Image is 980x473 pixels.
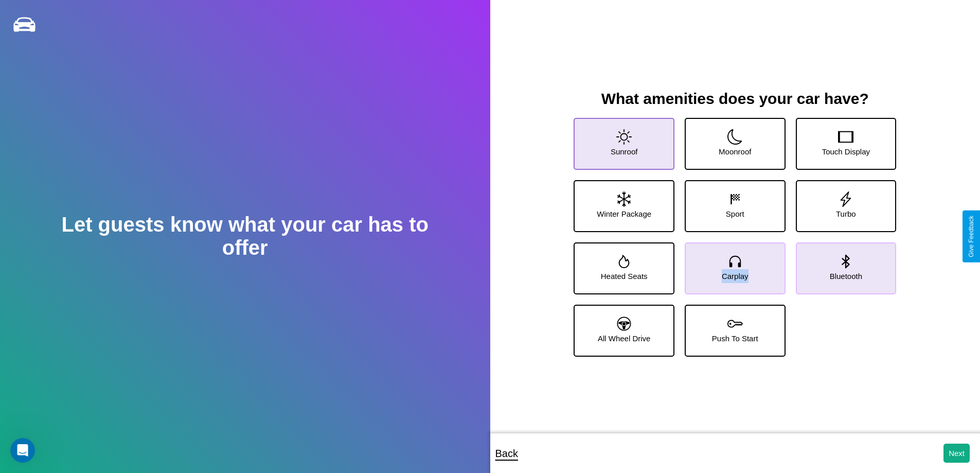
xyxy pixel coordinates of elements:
[49,213,441,259] h2: Let guests know what your car has to offer
[10,438,35,463] iframe: Intercom live chat
[822,145,870,159] p: Touch Display
[943,444,970,463] button: Next
[830,269,862,283] p: Bluetooth
[611,145,638,159] p: Sunroof
[598,331,651,345] p: All Wheel Drive
[726,207,744,221] p: Sport
[719,145,751,159] p: Moonroof
[601,269,648,283] p: Heated Seats
[722,269,749,283] p: Carplay
[968,216,975,257] div: Give Feedback
[836,207,856,221] p: Turbo
[712,331,758,345] p: Push To Start
[495,444,518,463] p: Back
[563,90,906,108] h3: What amenities does your car have?
[597,207,651,221] p: Winter Package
